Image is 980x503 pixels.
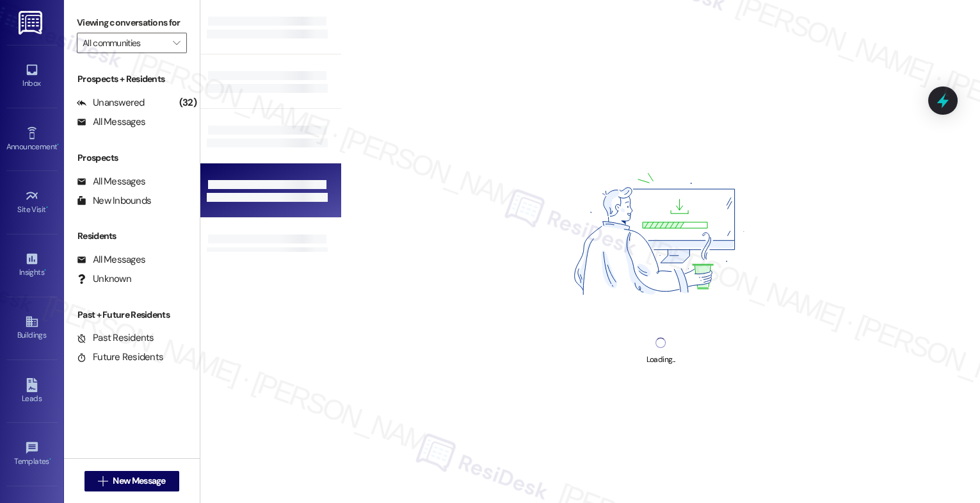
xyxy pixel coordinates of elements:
div: Past Residents [77,331,154,345]
div: Prospects [64,151,200,165]
a: Templates • [6,437,58,472]
div: All Messages [77,175,145,188]
span: • [46,203,48,212]
div: Past + Future Residents [64,308,200,322]
div: (32) [176,93,200,113]
a: Inbox [6,59,58,94]
span: • [49,455,51,464]
div: Unknown [77,272,131,286]
div: Residents [64,229,200,243]
div: Prospects + Residents [64,72,200,86]
img: ResiDesk Logo [19,11,45,35]
i:  [98,476,108,486]
i:  [173,38,180,48]
a: Insights • [6,248,58,283]
span: • [57,140,59,149]
span: • [44,266,46,275]
div: Unanswered [77,96,145,110]
label: Viewing conversations for [77,13,187,33]
div: Future Residents [77,350,163,364]
button: New Message [84,471,179,491]
input: All communities [83,33,166,53]
div: All Messages [77,115,145,129]
div: All Messages [77,253,145,267]
a: Site Visit • [6,185,58,220]
span: New Message [113,474,165,488]
a: Buildings [6,311,58,345]
a: Leads [6,374,58,409]
div: Loading... [646,353,675,367]
div: New Inbounds [77,194,151,208]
